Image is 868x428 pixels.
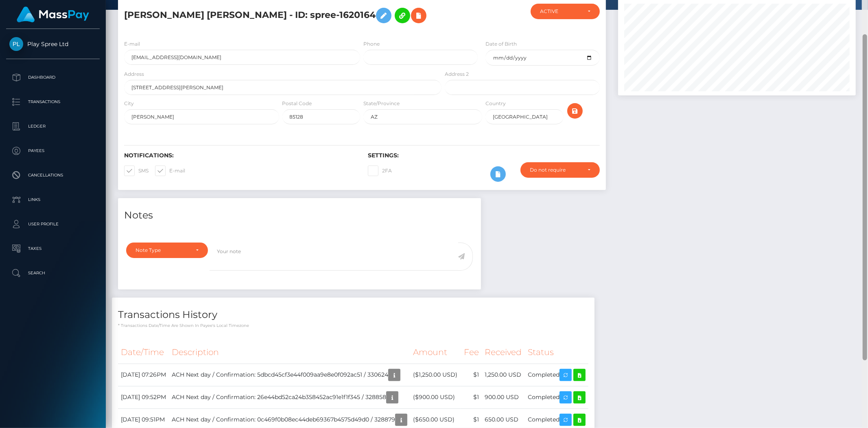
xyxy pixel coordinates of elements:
td: ($900.00 USD) [410,386,461,408]
p: Taxes [9,243,96,255]
label: 2FA [368,165,392,176]
p: User Profile [9,218,96,230]
th: Fee [461,341,482,364]
h5: [PERSON_NAME] [PERSON_NAME] - ID: spree-1620164 [124,4,437,27]
td: 1,250.00 USD [482,364,525,386]
p: Links [9,194,96,206]
th: Received [482,341,525,364]
td: 900.00 USD [482,386,525,408]
td: Completed [525,386,588,408]
p: Dashboard [9,71,96,84]
label: SMS [124,165,149,176]
button: Do not require [520,162,600,178]
a: Payees [6,141,100,161]
label: E-mail [155,165,185,176]
th: Status [525,341,588,364]
a: Ledger [6,116,100,137]
a: Search [6,263,100,283]
td: ACH Next day / Confirmation: 5dbcd45cf3e44f009aa9e8e0f092ac51 / 330624 [169,364,410,386]
th: Amount [410,341,461,364]
a: Transactions [6,92,100,112]
p: Cancellations [9,169,96,181]
div: ACTIVE [540,8,581,15]
td: Completed [525,364,588,386]
div: Do not require [530,167,581,173]
a: Cancellations [6,165,100,185]
a: Links [6,190,100,210]
td: [DATE] 07:26PM [118,364,169,386]
td: ACH Next day / Confirmation: 26e44bd52ca24b358452ac91e1f1f345 / 328858 [169,386,410,408]
div: Note Type [136,247,189,254]
img: MassPay Logo [17,7,89,22]
p: Search [9,267,96,279]
a: Dashboard [6,67,100,88]
img: Play Spree Ltd [9,37,23,51]
button: Note Type [126,243,208,258]
label: Country [485,100,506,107]
h6: Notifications: [124,152,356,159]
label: City [124,100,134,107]
p: Ledger [9,120,96,132]
a: User Profile [6,214,100,234]
td: [DATE] 09:52PM [118,386,169,408]
button: ACTIVE [531,4,600,19]
h6: Settings: [368,152,599,159]
span: Play Spree Ltd [6,40,100,48]
label: Date of Birth [485,40,517,48]
p: Transactions [9,96,96,108]
label: E-mail [124,40,140,48]
h4: Transactions History [118,308,588,322]
a: Taxes [6,238,100,259]
label: Phone [363,40,380,48]
label: State/Province [363,100,400,107]
label: Address [124,71,144,78]
td: $1 [461,364,482,386]
th: Description [169,341,410,364]
p: Payees [9,145,96,157]
th: Date/Time [118,341,169,364]
td: $1 [461,386,482,408]
label: Postal Code [282,100,312,107]
h4: Notes [124,208,475,223]
p: * Transactions date/time are shown in payee's local timezone [118,322,588,329]
td: ($1,250.00 USD) [410,364,461,386]
label: Address 2 [445,71,469,78]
